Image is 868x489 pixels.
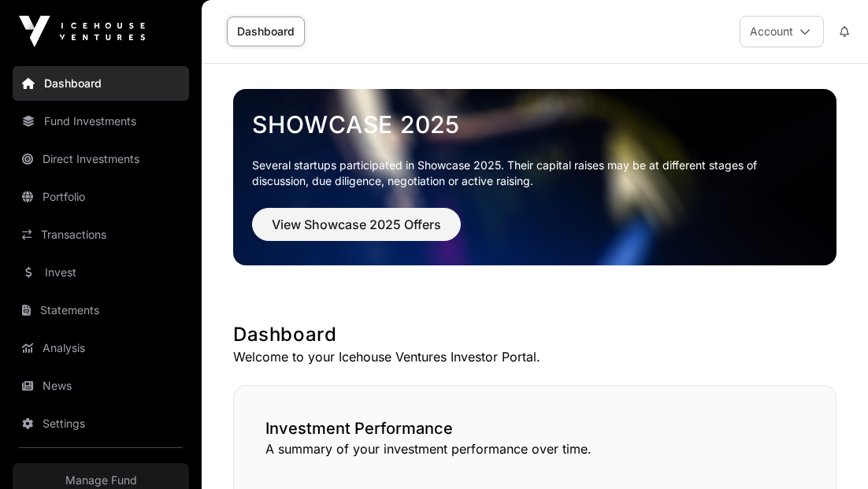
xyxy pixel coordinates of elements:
a: Fund Investments [13,104,189,139]
a: Invest [13,255,189,290]
img: Showcase 2025 [233,89,836,265]
p: A summary of your investment performance over time. [265,439,804,458]
a: Statements [13,293,189,328]
p: Welcome to your Icehouse Ventures Investor Portal. [233,347,836,366]
a: Analysis [13,331,189,365]
a: Portfolio [13,180,189,214]
h1: Dashboard [233,322,836,347]
a: News [13,369,189,403]
a: Direct Investments [13,142,189,176]
span: View Showcase 2025 Offers [272,215,441,234]
a: Settings [13,406,189,441]
button: Account [740,16,824,47]
h2: Investment Performance [265,417,804,439]
button: View Showcase 2025 Offers [252,208,461,241]
a: View Showcase 2025 Offers [252,224,461,239]
a: Showcase 2025 [252,110,818,139]
iframe: Chat Widget [789,413,868,489]
img: Icehouse Ventures Logo [19,16,145,47]
a: Dashboard [13,66,189,101]
a: Dashboard [227,17,305,46]
a: Transactions [13,217,189,252]
p: Several startups participated in Showcase 2025. Their capital raises may be at different stages o... [252,157,781,189]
